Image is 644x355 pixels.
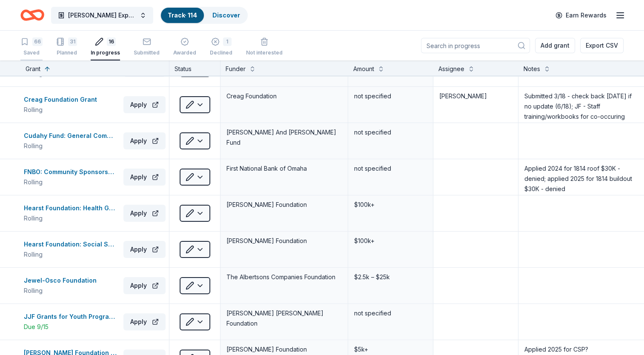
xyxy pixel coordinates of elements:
[123,277,166,294] button: Apply
[24,131,120,151] button: Cudahy Fund: General Community GrantsRolling
[123,313,166,330] button: Apply
[353,307,428,319] div: not specified
[438,64,464,74] div: Assignee
[24,239,120,260] button: Hearst Foundation: Social Service GrantRolling
[68,37,77,46] div: 31
[123,169,166,186] button: Apply
[134,34,160,60] button: Submitted
[524,64,540,74] div: Notes
[160,7,248,24] button: Track· 114Discover
[24,312,120,322] div: JJF Grants for Youth Programs
[68,10,136,20] span: [PERSON_NAME] Expansion 2025
[24,275,100,286] div: Jewel-Osco Foundation
[226,271,343,283] div: The Albertsons Companies Foundation
[210,34,232,60] button: 1Declined
[550,8,612,23] a: Earn Rewards
[353,235,428,247] div: $100k+
[24,322,120,332] div: Due 9/15
[223,37,232,46] div: 1
[20,34,43,60] button: 66Saved
[226,235,343,247] div: [PERSON_NAME] Foundation
[353,90,428,102] div: not specified
[107,37,116,46] div: 16
[173,49,196,56] div: Awarded
[421,38,530,53] input: Search in progress
[24,105,100,115] div: Rolling
[246,49,283,56] div: Not interested
[24,167,120,177] div: FNBO: Community Sponsorships and Capital Donations
[353,271,428,283] div: $2.5k – $25k
[226,64,246,74] div: Funder
[24,203,120,213] div: Hearst Foundation: Health Grant
[24,94,120,115] button: Creag Foundation GrantRolling
[210,49,232,56] div: Declined
[353,199,428,211] div: $100k+
[246,34,283,60] button: Not interested
[24,167,120,187] button: FNBO: Community Sponsorships and Capital DonationsRolling
[24,94,100,105] div: Creag Foundation Grant
[91,49,120,56] div: In progress
[353,126,428,138] div: not specified
[24,203,120,223] button: Hearst Foundation: Health GrantRolling
[123,205,166,222] button: Apply
[24,286,100,296] div: Rolling
[32,37,43,46] div: 66
[173,34,196,60] button: Awarded
[434,88,517,122] textarea: [PERSON_NAME]
[51,7,153,24] button: [PERSON_NAME] Expansion 2025
[56,49,77,56] div: Planned
[226,199,343,211] div: [PERSON_NAME] Foundation
[535,38,575,53] button: Add grant
[123,241,166,258] button: Apply
[134,49,160,56] div: Submitted
[24,275,120,296] button: Jewel-Osco FoundationRolling
[56,34,77,60] button: 31Planned
[353,163,428,175] div: not specified
[169,60,220,76] div: Status
[24,213,120,223] div: Rolling
[20,5,44,25] a: Home
[26,64,40,74] div: Grant
[24,141,120,151] div: Rolling
[226,90,343,102] div: Creag Foundation
[24,177,120,187] div: Rolling
[123,132,166,149] button: Apply
[226,163,343,175] div: First National Bank of Omaha
[24,131,120,141] div: Cudahy Fund: General Community Grants
[24,249,120,260] div: Rolling
[353,64,374,74] div: Amount
[212,11,240,19] a: Discover
[20,49,43,56] div: Saved
[123,96,166,113] button: Apply
[168,11,197,19] a: Track· 114
[226,307,343,329] div: [PERSON_NAME] [PERSON_NAME] Foundation
[226,126,343,149] div: [PERSON_NAME] And [PERSON_NAME] Fund
[24,312,120,332] button: JJF Grants for Youth ProgramsDue 9/15
[91,34,120,60] button: 16In progress
[24,239,120,249] div: Hearst Foundation: Social Service Grant
[580,38,624,53] button: Export CSV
